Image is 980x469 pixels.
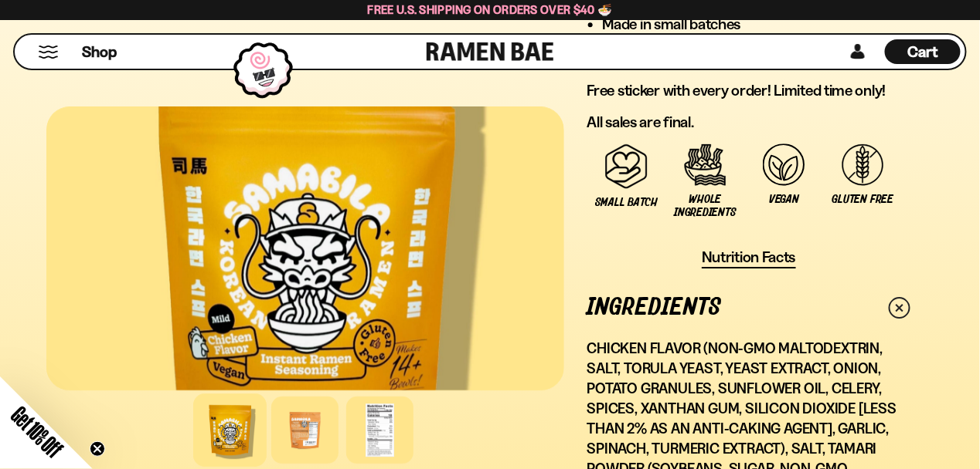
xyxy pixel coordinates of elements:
span: Free sticker with every order! Limited time only! [587,81,886,100]
a: Ingredients [587,281,910,334]
a: Shop [82,39,117,64]
span: Gluten Free [832,193,893,206]
span: Cart [908,42,938,61]
p: All sales are final. [587,113,910,132]
span: Free U.S. Shipping on Orders over $40 🍜 [368,2,613,17]
button: Nutrition Facts [702,248,796,268]
button: Close teaser [90,441,105,457]
span: Whole Ingredients [674,193,737,219]
button: Mobile Menu Trigger [38,46,59,59]
span: Vegan [769,193,799,206]
span: Small Batch [595,196,658,209]
span: Get 10% Off [7,402,67,462]
span: Shop [82,42,117,62]
span: Nutrition Facts [702,248,796,267]
div: Cart [885,35,961,69]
